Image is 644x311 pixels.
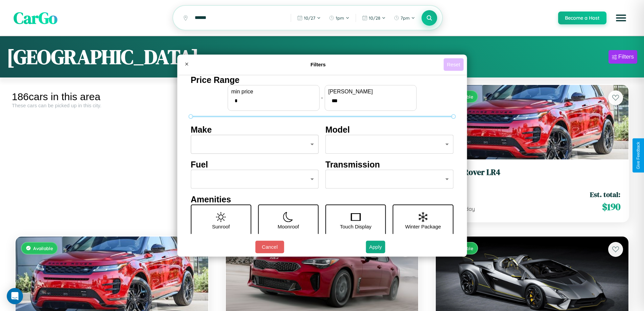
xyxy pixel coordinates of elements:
button: 7pm [390,13,419,23]
button: Become a Host [558,12,606,24]
button: Filters [609,50,637,64]
div: Open Intercom Messenger [7,288,23,304]
button: 10/28 [359,13,389,23]
div: Filters [618,53,634,60]
a: Land Rover LR42023 [444,168,620,184]
span: CarGo [14,7,57,29]
label: min price [231,89,316,95]
p: - [321,93,323,102]
button: Apply [366,241,385,253]
h4: Price Range [191,75,453,85]
span: 10 / 27 [304,15,315,21]
h4: Fuel [191,160,319,170]
h1: [GEOGRAPHIC_DATA] [7,43,199,71]
p: Winter Package [405,222,441,231]
span: Available [33,245,53,251]
h4: Model [326,125,454,135]
span: $ 190 [602,200,620,214]
h4: Filters [193,62,444,67]
label: [PERSON_NAME] [328,89,413,95]
div: Give Feedback [636,142,641,169]
p: Sunroof [212,222,230,231]
span: Est. total: [590,190,620,199]
button: 1pm [326,13,353,23]
button: Cancel [255,241,284,253]
button: Open menu [612,8,630,27]
p: Touch Display [340,222,371,231]
h4: Amenities [191,195,453,204]
h4: Make [191,125,319,135]
span: 10 / 28 [369,15,380,21]
span: 1pm [336,15,344,21]
button: 10/27 [294,13,324,23]
h4: Transmission [326,160,454,170]
p: Moonroof [278,222,299,231]
span: / day [461,205,475,212]
span: 7pm [401,15,410,21]
div: These cars can be picked up in this city. [12,103,212,108]
button: Reset [444,58,463,71]
h3: Land Rover LR4 [444,168,620,177]
div: 186 cars in this area [12,91,212,103]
